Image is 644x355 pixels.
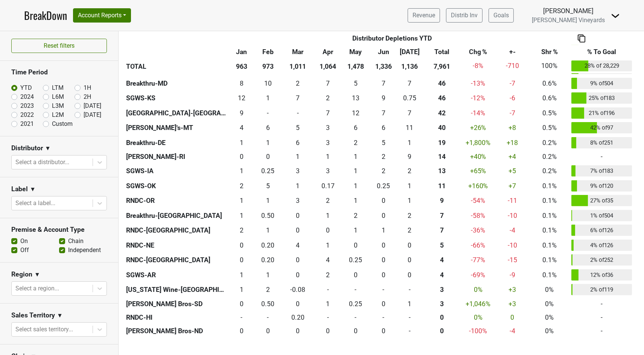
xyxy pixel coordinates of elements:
td: 7.167 [315,76,341,91]
th: 7.000 [423,223,461,238]
th: SGWS-KS [124,91,228,106]
td: -13 % [461,76,495,91]
td: 2.93 [315,121,341,136]
th: Shr %: activate to sort column ascending [530,45,569,58]
th: 1,064 [315,58,341,73]
th: Feb: activate to sort column ascending [255,45,281,58]
div: 1 [257,93,279,103]
th: Breakthru-MD [124,76,228,91]
button: Account Reports [73,8,131,23]
td: -54 % [461,193,495,208]
td: 3 [315,135,341,150]
label: YTD [20,83,32,92]
div: +4 [497,152,528,162]
div: -7 [497,79,528,88]
div: - [283,108,313,118]
td: 0.1% [530,193,569,208]
div: 1 [343,181,368,191]
div: 2 [230,225,253,235]
td: +26 % [461,121,495,136]
th: [GEOGRAPHIC_DATA]-[GEOGRAPHIC_DATA] [124,106,228,121]
h3: Region [11,270,32,278]
th: 5.200 [423,238,461,253]
td: 0.2 [255,238,281,253]
div: 1 [230,166,253,176]
th: 19.000 [423,135,461,150]
div: [PERSON_NAME] [532,6,605,16]
th: 963 [228,58,255,73]
td: 4 [281,238,315,253]
div: 4 [283,240,313,250]
td: 13.333 [341,91,370,106]
div: 0 [283,225,313,235]
td: 0.75 [396,91,423,106]
div: 2 [398,211,421,221]
label: L3M [52,101,64,110]
th: RNDC-OR [124,193,228,208]
td: 1 [228,208,255,223]
label: L6M [52,92,64,101]
th: 40.320 [423,121,461,136]
th: 14.000 [423,150,461,164]
th: &nbsp;: activate to sort column ascending [124,45,228,58]
td: 0.1% [530,208,569,223]
h3: Distributor [11,144,43,152]
a: BreakDown [24,8,67,23]
img: Dropdown Menu [611,11,620,20]
div: 0 [230,240,253,250]
td: 2 [315,91,341,106]
div: 11 [398,123,421,133]
span: ▼ [34,270,40,279]
td: 7.667 [228,76,255,91]
div: 2 [372,152,394,162]
td: 2 [228,178,255,193]
div: 46 [425,93,459,103]
td: 12.333 [341,106,370,121]
th: +-: activate to sort column ascending [495,45,530,58]
div: 2 [372,166,394,176]
div: 14 [425,152,459,162]
span: [PERSON_NAME] Vineyards [532,17,605,24]
td: 0 [228,238,255,253]
div: -11 [497,196,528,205]
td: 4.01 [228,121,255,136]
td: 2 [396,208,423,223]
label: [DATE] [84,110,101,119]
th: Chg %: activate to sort column ascending [461,45,495,58]
div: 2 [398,225,421,235]
div: 2 [317,93,339,103]
td: 0.5% [530,121,569,136]
td: 1.417 [281,178,315,193]
label: 2H [84,92,91,101]
td: 0.6% [530,76,569,91]
th: [PERSON_NAME]'s-MT [124,121,228,136]
th: SGWS-IA [124,164,228,179]
th: Distributor Depletions YTD [255,31,530,45]
td: 9 [370,91,397,106]
th: 12.751 [423,164,461,179]
div: -7 [497,108,528,118]
td: 2 [396,223,423,238]
td: 1 [341,223,370,238]
td: 2 [370,150,397,164]
h3: Sales Territory [11,311,55,319]
td: 0.5 [255,208,281,223]
th: May: activate to sort column ascending [341,45,370,58]
label: Chain [68,237,84,246]
div: 1 [317,152,339,162]
th: Jul: activate to sort column ascending [396,45,423,58]
div: 1 [257,225,279,235]
div: 0 [317,225,339,235]
th: RNDC-[GEOGRAPHIC_DATA] [124,223,228,238]
div: -4 [497,225,528,235]
div: 1 [372,225,394,235]
th: RNDC-NE [124,238,228,253]
span: ▼ [30,185,36,194]
th: % To Goal: activate to sort column ascending [569,45,634,58]
td: 1.25 [315,208,341,223]
div: 9 [372,93,394,103]
td: -58 % [461,208,495,223]
td: 1 [396,135,423,150]
td: 5.83 [341,121,370,136]
td: 0 [370,193,397,208]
